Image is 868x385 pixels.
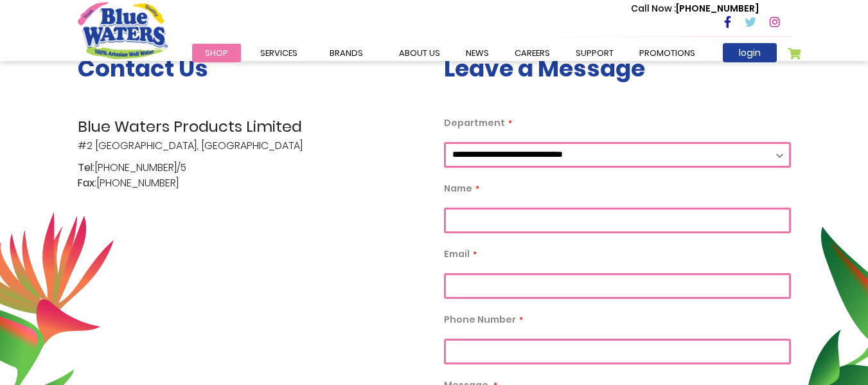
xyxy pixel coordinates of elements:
[78,175,96,191] span: Fax:
[386,44,453,62] a: about us
[78,115,425,138] span: Blue Waters Products Limited
[78,160,425,191] p: [PHONE_NUMBER]/5 [PHONE_NUMBER]
[78,55,425,82] h3: Contact Us
[453,44,502,62] a: News
[260,47,297,59] span: Services
[330,47,363,59] span: Brands
[78,2,168,58] a: store logo
[444,247,470,260] span: Email
[723,43,777,62] a: login
[78,115,425,154] p: #2 [GEOGRAPHIC_DATA], [GEOGRAPHIC_DATA]
[444,313,516,326] span: Phone Number
[502,44,563,62] a: careers
[78,160,94,175] span: Tel:
[631,2,759,15] p: [PHONE_NUMBER]
[444,55,791,82] h3: Leave a Message
[205,47,228,59] span: Shop
[444,116,505,129] span: Department
[626,44,708,62] a: Promotions
[563,44,626,62] a: support
[631,2,676,15] span: Call Now :
[444,182,472,195] span: Name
